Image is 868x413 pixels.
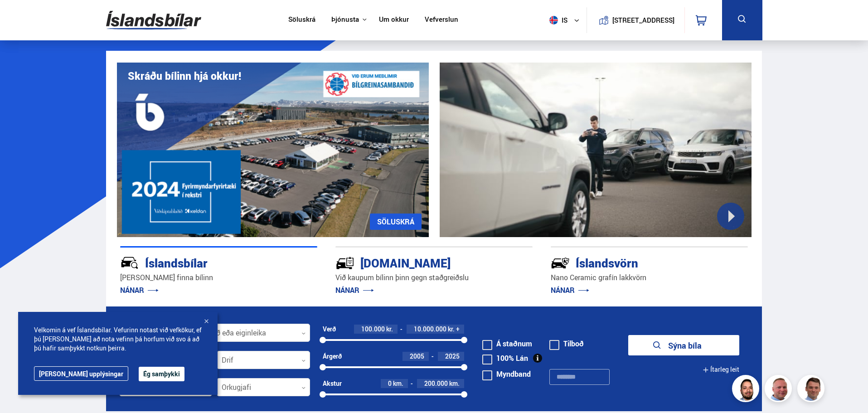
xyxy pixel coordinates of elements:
img: siFngHWaQ9KaOqBr.png [766,376,793,403]
img: G0Ugv5HjCgRt.svg [106,5,201,35]
span: 2025 [445,352,460,360]
div: Árgerð [323,353,342,360]
div: [DOMAIN_NAME] [335,254,500,270]
label: Á staðnum [482,340,532,347]
div: Verð [323,326,336,333]
img: nhp88E3Fdnt1Opn2.png [733,376,761,403]
img: JRvxyua_JYH6wB4c.svg [120,253,139,272]
a: SÖLUSKRÁ [370,214,422,230]
div: Íslandsvörn [551,254,716,270]
label: Myndband [482,370,531,378]
img: tr5P-W3DuiFaO7aO.svg [335,253,354,272]
button: [STREET_ADDRESS] [616,16,671,24]
a: Um okkur [379,15,409,25]
span: Velkomin á vef Íslandsbílar. Vefurinn notast við vefkökur, ef þú [PERSON_NAME] að nota vefinn þá ... [34,326,202,353]
button: is [546,7,587,34]
span: 2005 [410,352,424,360]
a: Söluskrá [288,15,315,25]
span: kr. [448,326,455,333]
span: is [546,16,568,24]
span: km. [393,380,403,387]
div: Íslandsbílar [120,254,285,270]
span: kr. [386,326,393,333]
h1: Skráðu bílinn hjá okkur! [128,70,241,82]
button: Ítarleg leit [703,360,739,380]
span: 100.000 [361,325,385,333]
img: svg+xml;base64,PHN2ZyB4bWxucz0iaHR0cDovL3d3dy53My5vcmcvMjAwMC9zdmciIHdpZHRoPSI1MTIiIGhlaWdodD0iNT... [549,16,558,24]
label: Tilboð [549,340,584,347]
a: NÁNAR [120,285,159,295]
button: Sýna bíla [628,335,739,355]
button: Ég samþykki [139,367,184,381]
img: -Svtn6bYgwAsiwNX.svg [551,253,570,272]
a: NÁNAR [335,285,374,295]
span: km. [449,380,460,387]
a: [PERSON_NAME] upplýsingar [34,366,128,381]
img: FbJEzSuNWCJXmdc-.webp [799,376,826,403]
span: 10.000.000 [414,325,446,333]
a: Vefverslun [425,15,458,25]
span: 200.000 [424,379,448,388]
span: + [456,326,460,333]
span: 0 [388,379,392,388]
button: Þjónusta [331,15,359,24]
a: NÁNAR [551,285,589,295]
label: 100% Lán [482,355,528,362]
div: Akstur [323,380,342,387]
p: Nano Ceramic grafín lakkvörn [551,272,748,283]
p: [PERSON_NAME] finna bílinn [120,272,317,283]
p: Við kaupum bílinn þinn gegn staðgreiðslu [335,272,533,283]
img: eKx6w-_Home_640_.png [117,63,429,237]
a: [STREET_ADDRESS] [592,7,679,33]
